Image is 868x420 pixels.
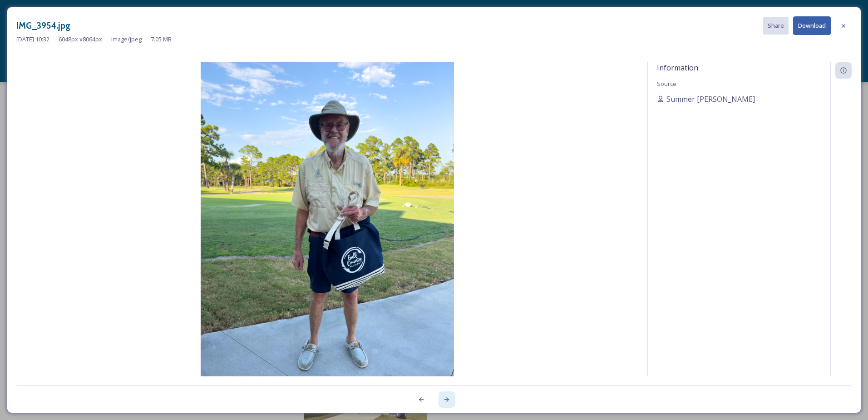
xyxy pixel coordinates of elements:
button: Share [763,17,789,35]
img: IMG_3954.jpg [16,62,638,400]
span: Information [657,63,698,73]
span: image/jpeg [111,35,142,44]
span: 6048 px x 8064 px [59,35,102,44]
h3: IMG_3954.jpg [16,19,70,32]
span: [DATE] 10:32 [16,35,49,44]
button: Download [793,16,831,35]
span: 7.05 MB [151,35,172,44]
span: Source [657,80,676,88]
span: Summer [PERSON_NAME] [666,94,755,105]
